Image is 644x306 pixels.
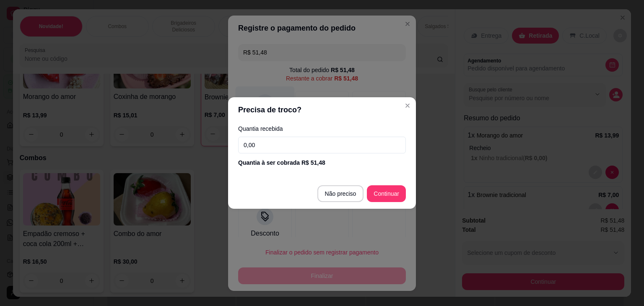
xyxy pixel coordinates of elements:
[238,126,406,132] label: Quantia recebida
[317,185,364,202] button: Não preciso
[238,158,406,167] div: Quantia à ser cobrada R$ 51,48
[367,185,406,202] button: Continuar
[228,97,416,122] header: Precisa de troco?
[401,99,414,112] button: Close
